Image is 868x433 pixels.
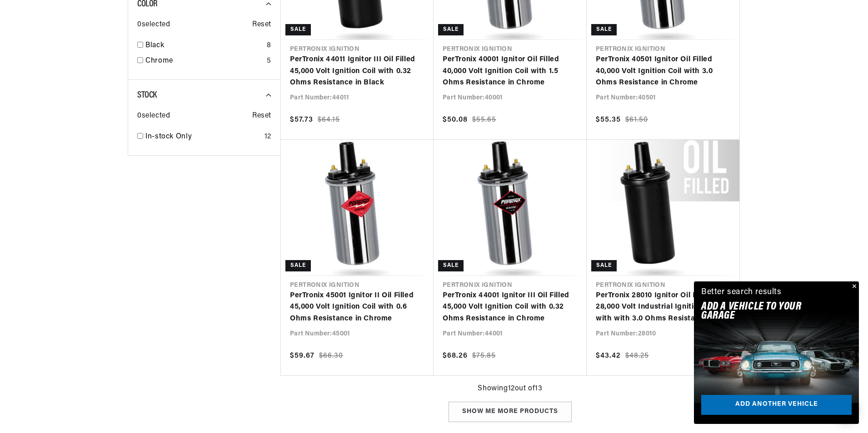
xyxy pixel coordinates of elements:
a: In-stock Only [145,131,261,143]
span: Showing 12 out of 13 [478,383,542,395]
a: PerTronix 44011 Ignitor III Oil Filled 45,000 Volt Ignition Coil with 0.32 Ohms Resistance in Black [290,54,424,89]
div: Show me more products [449,402,572,422]
a: PerTronix 44001 Ignitor III Oil Filled 45,000 Volt Ignition Coil with 0.32 Ohms Resistance in Chrome [443,290,578,325]
button: Close [848,281,859,292]
span: Stock [137,91,157,100]
div: Better search results [701,286,782,299]
a: PerTronix 45001 Ignitor II Oil Filled 45,000 Volt Ignition Coil with 0.6 Ohms Resistance in Chrome [290,290,424,325]
div: 12 [264,131,271,143]
span: 0 selected [137,110,170,122]
div: 5 [267,55,271,67]
span: 0 selected [137,19,170,31]
a: PerTronix 28010 Ignitor Oil Filled 28,000 Volt Industrial Ignition Coil with with 3.0 Ohms Resist... [596,290,730,325]
span: Reset [252,19,271,31]
a: Black [145,40,263,52]
a: Chrome [145,55,263,67]
a: PerTronix 40001 Ignitor Oil Filled 40,000 Volt Ignition Coil with 1.5 Ohms Resistance in Chrome [443,54,578,89]
h2: Add A VEHICLE to your garage [701,302,829,321]
a: Add another vehicle [701,395,852,415]
div: 8 [267,40,271,52]
a: PerTronix 40501 Ignitor Oil Filled 40,000 Volt Ignition Coil with 3.0 Ohms Resistance in Chrome [596,54,730,89]
span: Reset [252,110,271,122]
